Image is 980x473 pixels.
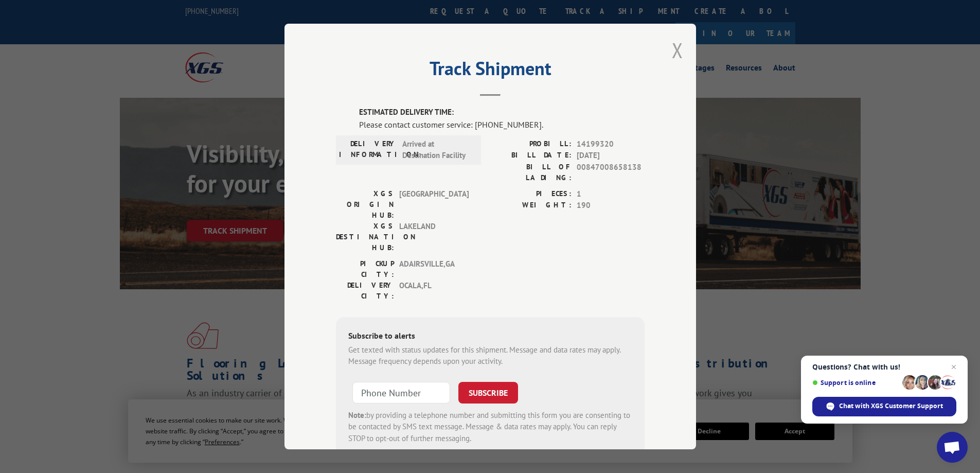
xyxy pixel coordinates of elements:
[339,138,397,162] label: DELIVERY INFORMATION:
[577,162,645,183] span: 00847008658138
[672,37,683,64] button: Close modal
[336,188,394,221] label: XGS ORIGIN HUB:
[490,138,572,150] label: PROBILL:
[458,382,518,404] button: SUBSCRIBE
[399,221,469,253] span: LAKELAND
[348,410,366,420] strong: Note:
[336,61,645,81] h2: Track Shipment
[490,150,572,162] label: BILL DATE:
[812,397,956,416] div: Chat with XGS Customer Support
[359,118,645,131] div: Please contact customer service: [PHONE_NUMBER].
[336,280,394,302] label: DELIVERY CITY:
[812,363,956,371] span: Questions? Chat with us!
[399,188,469,221] span: [GEOGRAPHIC_DATA]
[490,188,572,200] label: PIECES:
[577,200,645,212] span: 190
[402,138,472,162] span: Arrived at Destination Facility
[577,188,645,200] span: 1
[490,200,572,212] label: WEIGHT:
[577,150,645,162] span: [DATE]
[359,107,645,118] label: ESTIMATED DELIVERY TIME:
[948,361,960,373] span: Close chat
[348,329,632,344] div: Subscribe to alerts
[336,258,394,280] label: PICKUP CITY:
[812,379,899,387] span: Support is online
[577,138,645,150] span: 14199320
[937,432,968,463] div: Open chat
[490,162,572,183] label: BILL OF LADING:
[348,344,632,367] div: Get texted with status updates for this shipment. Message and data rates may apply. Message frequ...
[336,221,394,253] label: XGS DESTINATION HUB:
[399,258,469,280] span: ADAIRSVILLE , GA
[399,280,469,302] span: OCALA , FL
[839,401,943,411] span: Chat with XGS Customer Support
[352,382,450,404] input: Phone Number
[348,410,632,445] div: by providing a telephone number and submitting this form you are consenting to be contacted by SM...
